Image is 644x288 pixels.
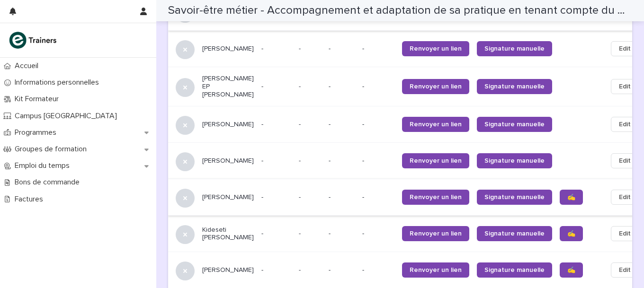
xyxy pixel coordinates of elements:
[261,193,291,201] p: -
[299,192,303,201] p: -
[329,230,355,238] p: -
[477,190,552,205] a: Signature manuelle
[329,45,355,53] p: -
[11,128,64,137] p: Programmes
[402,79,469,94] a: Renvoyer un lien
[202,121,254,129] p: [PERSON_NAME]
[362,45,394,53] p: -
[362,157,394,165] p: -
[11,178,87,187] p: Bons de commande
[299,264,303,274] p: -
[261,266,291,274] p: -
[477,262,552,278] a: Signature manuelle
[329,266,355,274] p: -
[410,230,462,237] span: Renvoyer un lien
[477,226,552,241] a: Signature manuelle
[329,83,355,91] p: -
[611,226,639,241] button: Edit
[8,31,60,50] img: K0CqGN7SDeD6s4JG8KQk
[611,117,639,132] button: Edit
[611,41,639,56] button: Edit
[329,121,355,129] p: -
[560,226,583,241] a: ✍️
[168,4,626,17] h2: Savoir-être métier - Accompagnement et adaptation de sa pratique en tenant compte du cadre de réf...
[11,61,46,70] p: Accueil
[477,117,552,132] a: Signature manuelle
[402,190,469,205] a: Renvoyer un lien
[202,157,254,165] p: [PERSON_NAME]
[484,230,545,237] span: Signature manuelle
[402,153,469,168] a: Renvoyer un lien
[11,145,94,154] p: Groupes de formation
[611,79,639,94] button: Edit
[261,121,291,129] p: -
[402,262,469,278] a: Renvoyer un lien
[611,153,639,168] button: Edit
[477,153,552,168] a: Signature manuelle
[402,226,469,241] a: Renvoyer un lien
[410,121,462,128] span: Renvoyer un lien
[410,157,462,164] span: Renvoyer un lien
[560,190,583,205] a: ✍️
[362,193,394,201] p: -
[484,83,545,90] span: Signature manuelle
[484,194,545,201] span: Signature manuelle
[261,157,291,165] p: -
[362,230,394,238] p: -
[329,157,355,165] p: -
[202,75,254,98] p: [PERSON_NAME] EP [PERSON_NAME]
[11,195,51,204] p: Factures
[261,230,291,238] p: -
[619,229,631,238] span: Edit
[362,121,394,129] p: -
[202,226,254,242] p: Kideseti [PERSON_NAME]
[362,83,394,91] p: -
[619,192,631,202] span: Edit
[410,83,462,90] span: Renvoyer un lien
[484,121,545,128] span: Signature manuelle
[484,45,545,52] span: Signature manuelle
[619,156,631,166] span: Edit
[484,267,545,273] span: Signature manuelle
[477,41,552,56] a: Signature manuelle
[567,267,575,273] span: ✍️
[329,193,355,201] p: -
[11,78,107,87] p: Informations personnelles
[261,45,291,53] p: -
[619,265,631,275] span: Edit
[619,120,631,129] span: Edit
[261,83,291,91] p: -
[299,43,303,53] p: -
[567,194,575,201] span: ✍️
[477,79,552,94] a: Signature manuelle
[11,161,77,170] p: Emploi du temps
[11,112,125,121] p: Campus [GEOGRAPHIC_DATA]
[484,157,545,164] span: Signature manuelle
[202,45,254,53] p: [PERSON_NAME]
[202,193,254,201] p: [PERSON_NAME]
[299,81,303,91] p: -
[619,82,631,91] span: Edit
[202,266,254,274] p: [PERSON_NAME]
[299,119,303,129] p: -
[410,45,462,52] span: Renvoyer un lien
[362,266,394,274] p: -
[11,95,66,104] p: Kit Formateur
[299,155,303,165] p: -
[410,267,462,273] span: Renvoyer un lien
[402,117,469,132] a: Renvoyer un lien
[402,41,469,56] a: Renvoyer un lien
[611,190,639,205] button: Edit
[567,230,575,237] span: ✍️
[619,44,631,53] span: Edit
[560,262,583,278] a: ✍️
[410,194,462,201] span: Renvoyer un lien
[299,228,303,238] p: -
[611,262,639,278] button: Edit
